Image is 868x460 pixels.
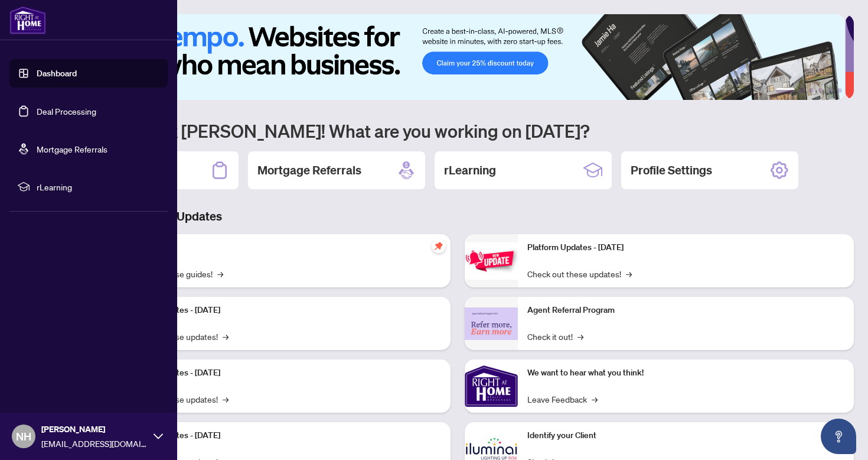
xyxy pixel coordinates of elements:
[41,437,148,450] span: [EMAIL_ADDRESS][DOMAIN_NAME]
[41,423,148,436] span: [PERSON_NAME]
[124,241,441,254] p: Self-Help
[217,267,223,280] span: →
[800,88,804,93] button: 2
[16,428,31,445] span: NH
[61,208,854,225] h3: Brokerage & Industry Updates
[37,180,159,193] span: rLearning
[37,144,107,154] a: Mortgage Referrals
[465,307,518,340] img: Agent Referral Program
[776,88,795,93] button: 1
[37,106,96,116] a: Deal Processing
[444,162,496,179] h2: rLearning
[61,14,845,100] img: Slide 0
[223,330,229,343] span: →
[818,88,823,93] button: 4
[527,267,632,280] a: Check out these updates!→
[527,393,598,406] a: Leave Feedback→
[223,393,229,406] span: →
[527,304,844,317] p: Agent Referral Program
[527,367,844,380] p: We want to hear what you think!
[432,239,446,253] span: pushpin
[631,162,712,179] h2: Profile Settings
[577,330,583,343] span: →
[527,429,844,442] p: Identify your Client
[821,419,856,454] button: Open asap
[124,429,441,442] p: Platform Updates - [DATE]
[61,119,854,142] h1: Welcome back [PERSON_NAME]! What are you working on [DATE]?
[124,367,441,380] p: Platform Updates - [DATE]
[837,88,842,93] button: 6
[465,242,518,280] img: Platform Updates - June 23, 2025
[527,330,583,343] a: Check it out!→
[592,393,598,406] span: →
[9,6,46,34] img: logo
[37,68,77,79] a: Dashboard
[626,267,632,280] span: →
[809,88,814,93] button: 3
[828,88,833,93] button: 5
[124,304,441,317] p: Platform Updates - [DATE]
[257,162,361,179] h2: Mortgage Referrals
[465,359,518,413] img: We want to hear what you think!
[527,241,844,254] p: Platform Updates - [DATE]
